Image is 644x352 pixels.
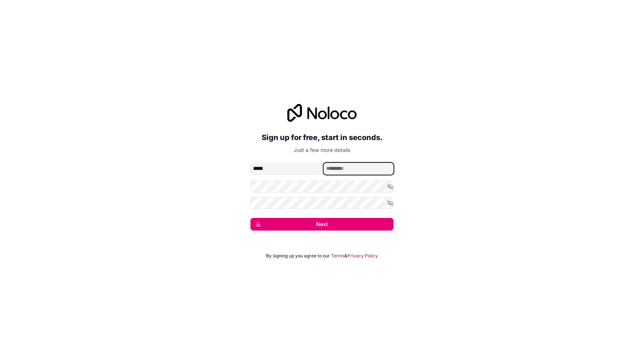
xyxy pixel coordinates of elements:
p: Just a few more details [250,146,394,154]
a: Privacy Policy [347,253,378,259]
span: & [344,253,347,259]
h2: Sign up for free, start in seconds. [250,131,394,144]
input: Confirm password [250,197,394,209]
span: By signing up you agree to our [266,253,330,259]
input: family-name [323,163,394,175]
a: Terms [331,253,344,259]
input: given-name [250,163,321,175]
button: Next [250,218,394,231]
input: Password [250,181,394,193]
